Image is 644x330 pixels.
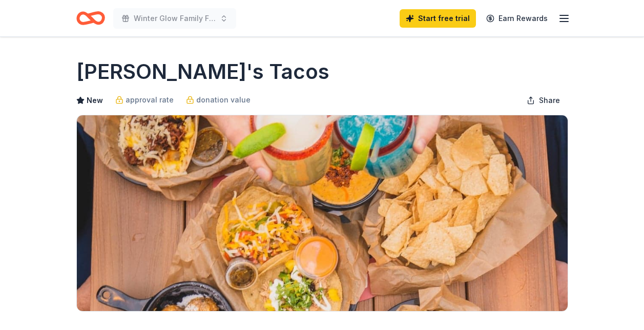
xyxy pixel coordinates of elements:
[186,94,251,106] a: donation value
[518,90,568,111] button: Share
[126,94,174,106] span: approval rate
[480,9,554,28] a: Earn Rewards
[113,8,236,29] button: Winter Glow Family Fundraiser
[539,94,560,107] span: Share
[115,94,174,106] a: approval rate
[77,115,568,311] img: Image for Torchy's Tacos
[76,6,105,30] a: Home
[400,9,476,28] a: Start free trial
[196,94,251,106] span: donation value
[134,12,216,25] span: Winter Glow Family Fundraiser
[76,57,329,86] h1: [PERSON_NAME]'s Tacos
[87,94,103,107] span: New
